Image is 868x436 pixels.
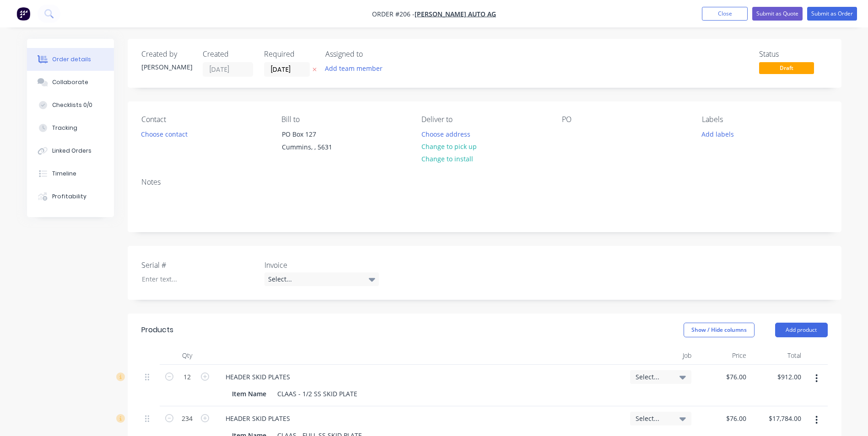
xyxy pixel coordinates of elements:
[228,387,270,400] div: Item Name
[750,346,805,365] div: Total
[27,71,114,94] button: Collaborate
[702,115,827,124] div: Labels
[325,62,388,74] button: Add team member
[52,147,92,155] div: Linked Orders
[264,260,379,271] label: Invoice
[759,62,814,74] span: Draft
[218,412,297,425] div: HEADER SKID PLATES
[141,115,267,124] div: Contact
[52,101,92,109] div: Checklists 0/0
[837,405,859,427] iframe: Intercom live chat
[697,128,739,140] button: Add labels
[416,128,475,140] button: Choose address
[752,7,803,21] button: Submit as Quote
[160,346,215,365] div: Qty
[282,128,358,141] div: PO Box 127
[320,62,387,74] button: Add team member
[325,50,417,58] div: Assigned to
[27,139,114,162] button: Linked Orders
[421,115,547,124] div: Deliver to
[264,50,314,58] div: Required
[203,50,253,58] div: Created
[52,192,86,201] div: Profitability
[141,178,828,186] div: Notes
[27,94,114,117] button: Checklists 0/0
[27,117,114,139] button: Tracking
[52,55,91,64] div: Order details
[281,115,407,124] div: Bill to
[775,323,828,337] button: Add product
[807,7,857,21] button: Submit as Order
[141,260,256,271] label: Serial #
[282,141,358,154] div: Cummins, , 5631
[416,140,481,153] button: Change to pick up
[264,272,379,286] div: Select...
[141,50,192,58] div: Created by
[636,414,670,423] span: Select...
[27,48,114,71] button: Order details
[141,324,173,335] div: Products
[416,153,478,165] button: Change to install
[626,346,695,365] div: Job
[16,7,30,21] img: Factory
[274,387,361,400] div: CLAAS - 1/2 SS SKID PLATE
[684,323,755,337] button: Show / Hide columns
[702,7,748,21] button: Close
[27,185,114,208] button: Profitability
[141,62,192,72] div: [PERSON_NAME]
[218,370,297,383] div: HEADER SKID PLATES
[695,346,750,365] div: Price
[274,128,366,157] div: PO Box 127Cummins, , 5631
[52,78,88,86] div: Collaborate
[636,372,670,382] span: Select...
[52,170,76,178] div: Timeline
[136,128,192,140] button: Choose contact
[52,124,77,132] div: Tracking
[759,50,828,58] div: Status
[27,162,114,185] button: Timeline
[415,10,496,18] a: [PERSON_NAME] Auto Ag
[562,115,687,124] div: PO
[372,10,415,18] span: Order #206 -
